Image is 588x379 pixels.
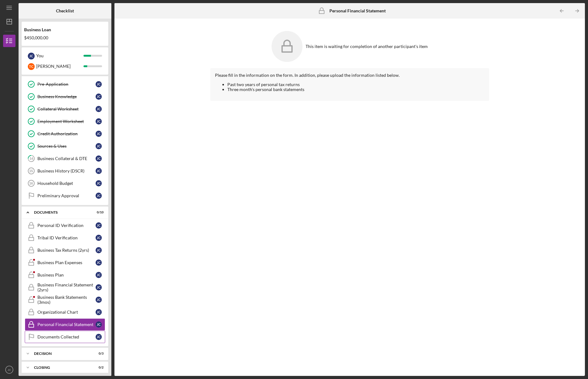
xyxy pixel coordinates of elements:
div: Business Loan [24,27,106,32]
div: Business Bank Statements (3mos) [37,295,96,305]
div: J C [96,193,102,199]
a: Sources & UsesJC [25,140,105,152]
text: JC [7,368,11,372]
a: Pre-ApplicationJC [25,78,105,90]
a: Tribal ID VerificationJC [25,232,105,244]
b: Checklist [56,8,74,13]
div: J C [96,118,102,124]
div: [PERSON_NAME] [36,61,84,72]
a: Credit AuthorizationJC [25,128,105,140]
div: $450,000.00 [24,35,106,40]
div: Documents [34,211,88,214]
li: Past two years of personal tax returns [227,82,484,87]
div: J C [96,297,102,303]
a: Business Tax Returns (2yrs)JC [25,244,105,256]
div: Business Collateral & DTE [37,156,96,161]
a: Business Financial Statement (2yrs)JC [25,281,105,294]
div: Business Knowledge [37,94,96,99]
div: Business Tax Returns (2yrs) [37,248,96,253]
div: J C [96,284,102,290]
div: Household Budget [37,181,96,186]
a: Business PlanJC [25,269,105,281]
a: Employment WorksheetJC [25,115,105,128]
a: Personal Financial StatementJC [25,318,105,331]
a: 15Business History (DSCR)JC [25,165,105,177]
a: Personal ID VerificationJC [25,219,105,232]
div: J C [96,180,102,186]
div: J C [96,259,102,266]
div: J C [96,272,102,278]
div: J C [96,309,102,315]
button: JC [3,364,15,376]
div: T C [28,63,35,70]
div: 0 / 3 [92,352,104,355]
div: Please fill in the information on the form. In addition, please upload the information listed below. [215,73,484,78]
div: You [36,50,84,61]
div: J C [96,94,102,100]
div: J C [96,247,102,253]
tspan: 15 [29,169,33,173]
a: Business Bank Statements (3mos)JC [25,294,105,306]
a: Preliminary ApprovalJC [25,189,105,202]
div: Pre-Application [37,82,96,87]
div: J C [28,53,35,59]
div: J C [96,155,102,162]
div: J C [96,334,102,340]
tspan: 14 [29,157,33,161]
div: Personal ID Verification [37,223,96,228]
div: J C [96,143,102,149]
div: Collateral Worksheet [37,107,96,111]
div: Organizational Chart [37,310,96,315]
div: Employment Worksheet [37,119,96,124]
b: Personal Financial Statement [329,8,386,13]
div: Business Financial Statement (2yrs) [37,282,96,292]
tspan: 16 [29,181,33,185]
div: Documents Collected [37,334,96,339]
li: Three month's personal bank statements [227,87,484,92]
div: Tribal ID Verification [37,235,96,240]
div: J C [96,168,102,174]
div: Preliminary Approval [37,193,96,198]
div: This item is waiting for completion of another participant's item [306,44,428,49]
div: J C [96,321,102,328]
div: 0 / 10 [92,211,104,214]
div: Sources & Uses [37,144,96,149]
div: Business History (DSCR) [37,168,96,173]
a: 14Business Collateral & DTEJC [25,152,105,165]
a: Business KnowledgeJC [25,90,105,103]
a: Documents CollectedJC [25,331,105,343]
div: Personal Financial Statement [37,322,96,327]
div: Closing [34,366,88,369]
div: Decision [34,352,88,355]
div: Business Plan Expenses [37,260,96,265]
div: J C [96,131,102,137]
a: Organizational ChartJC [25,306,105,318]
div: J C [96,235,102,241]
div: J C [96,106,102,112]
a: Collateral WorksheetJC [25,103,105,115]
a: Business Plan ExpensesJC [25,256,105,269]
div: 0 / 2 [92,366,104,369]
div: J C [96,222,102,229]
div: Business Plan [37,272,96,277]
a: 16Household BudgetJC [25,177,105,189]
div: J C [96,81,102,87]
div: Credit Authorization [37,131,96,136]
